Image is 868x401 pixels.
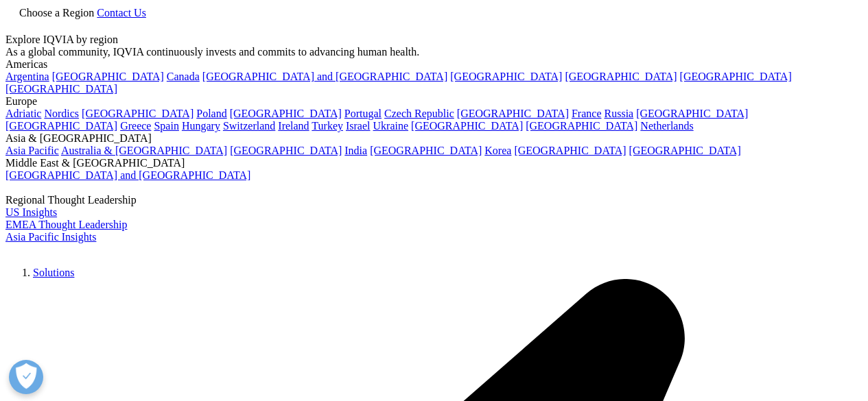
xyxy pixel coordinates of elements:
a: US Insights [5,206,57,218]
a: [GEOGRAPHIC_DATA] [450,71,562,82]
a: [GEOGRAPHIC_DATA] [411,120,523,132]
a: [GEOGRAPHIC_DATA] [636,108,748,119]
a: [GEOGRAPHIC_DATA] [629,145,741,156]
a: [GEOGRAPHIC_DATA] [230,108,342,119]
a: EMEA Thought Leadership [5,219,127,230]
a: Hungary [182,120,220,132]
a: Australia & [GEOGRAPHIC_DATA] [61,145,227,156]
a: [GEOGRAPHIC_DATA] [82,108,193,119]
div: As a global community, IQVIA continuously invests and commits to advancing human health. [5,46,863,58]
a: [GEOGRAPHIC_DATA] [457,108,569,119]
a: Ukraine [373,120,409,132]
a: Ireland [278,120,309,132]
button: Open Preferences [9,360,43,394]
a: [GEOGRAPHIC_DATA] [52,71,164,82]
a: Korea [484,145,511,156]
a: [GEOGRAPHIC_DATA] [514,145,626,156]
a: [GEOGRAPHIC_DATA] [5,120,117,132]
div: Americas [5,58,863,71]
a: India [344,145,367,156]
a: [GEOGRAPHIC_DATA] [370,145,482,156]
a: Nordics [44,108,79,119]
a: Canada [167,71,200,82]
span: Choose a Region [19,7,94,19]
a: Poland [196,108,226,119]
a: [GEOGRAPHIC_DATA] [565,71,677,82]
a: France [572,108,602,119]
div: Europe [5,95,863,108]
a: [GEOGRAPHIC_DATA] [680,71,792,82]
a: Czech Republic [384,108,454,119]
a: Asia Pacific [5,145,59,156]
div: Explore IQVIA by region [5,34,863,46]
a: Turkey [312,120,343,132]
a: Contact Us [97,7,146,19]
div: Regional Thought Leadership [5,194,863,206]
a: Switzerland [223,120,275,132]
a: Solutions [33,267,74,278]
a: Asia Pacific Insights [5,231,96,243]
a: Argentina [5,71,49,82]
a: Portugal [344,108,382,119]
div: Middle East & [GEOGRAPHIC_DATA] [5,157,863,169]
a: Russia [605,108,634,119]
a: Netherlands [640,120,693,132]
a: [GEOGRAPHIC_DATA] [230,145,342,156]
a: Israel [346,120,371,132]
a: [GEOGRAPHIC_DATA] and [GEOGRAPHIC_DATA] [5,169,250,181]
a: [GEOGRAPHIC_DATA] [5,83,117,95]
a: Greece [120,120,151,132]
a: [GEOGRAPHIC_DATA] and [GEOGRAPHIC_DATA] [202,71,447,82]
a: Adriatic [5,108,41,119]
a: [GEOGRAPHIC_DATA] [526,120,637,132]
a: Spain [154,120,178,132]
div: Asia & [GEOGRAPHIC_DATA] [5,132,863,145]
